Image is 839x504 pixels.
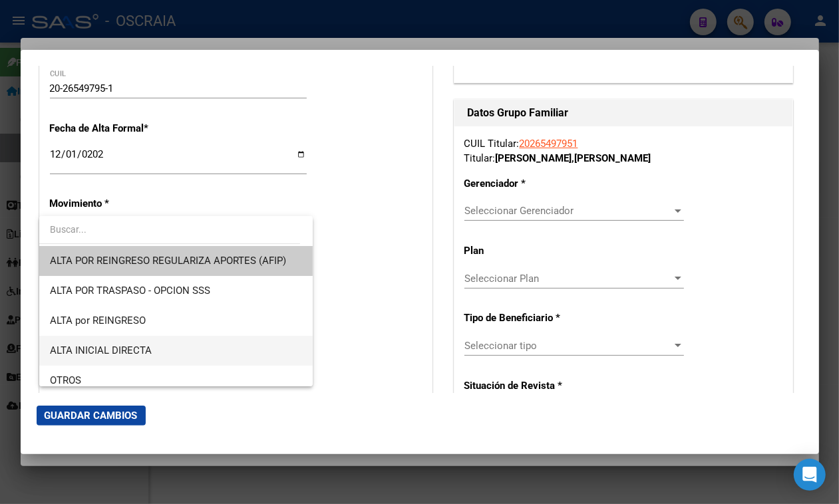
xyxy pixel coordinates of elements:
span: ALTA INICIAL DIRECTA [50,344,152,356]
span: ALTA POR REINGRESO REGULARIZA APORTES (AFIP) [50,255,286,267]
div: Open Intercom Messenger [794,459,826,491]
span: OTROS [50,374,81,386]
span: ALTA POR TRASPASO - OPCION SSS [50,285,210,297]
input: dropdown search [39,215,300,243]
span: ALTA por REINGRESO [50,315,146,326]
